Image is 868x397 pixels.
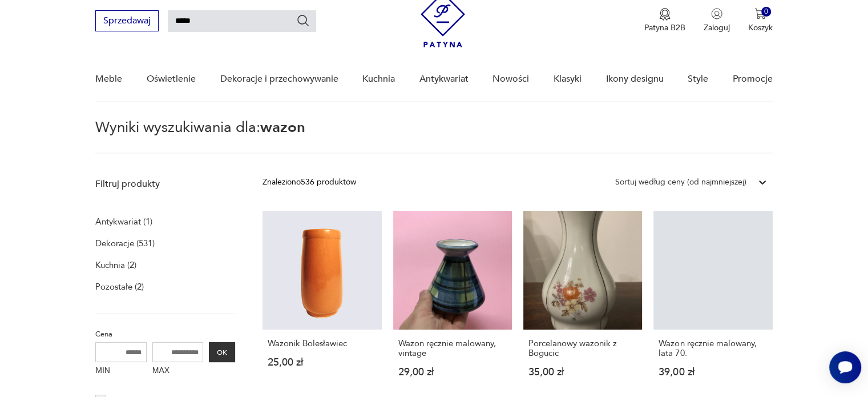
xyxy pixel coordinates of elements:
[152,362,204,380] label: MAX
[95,328,235,340] p: Cena
[829,351,861,383] iframe: Smartsupp widget button
[362,57,395,101] a: Kuchnia
[95,279,144,295] a: Pozostałe (2)
[644,22,685,33] p: Patyna B2B
[263,176,356,189] div: Znaleziono 536 produktów
[95,362,147,380] label: MIN
[644,8,685,33] a: Ikona medaluPatyna B2B
[95,235,155,251] a: Dekoracje (531)
[95,57,122,101] a: Meble
[220,57,338,101] a: Dekoracje i przechowywanie
[733,57,773,101] a: Promocje
[398,367,507,377] p: 29,00 zł
[754,8,766,19] img: Ikona koszyka
[95,214,152,230] a: Antykwariat (1)
[419,57,469,101] a: Antykwariat
[268,339,376,348] h3: Wazonik Bolesławiec
[95,178,235,190] p: Filtruj produkty
[748,22,773,33] p: Koszyk
[704,8,730,33] button: Zaloguj
[296,14,310,27] button: Szukaj
[659,367,767,377] p: 39,00 zł
[95,18,159,26] a: Sprzedawaj
[95,257,136,273] a: Kuchnia (2)
[659,339,767,358] h3: Wazon ręcznie malowany, lata 70.
[209,342,235,362] button: OK
[605,57,663,101] a: Ikony designu
[659,8,671,21] img: Ikona medalu
[528,367,637,377] p: 35,00 zł
[704,22,730,33] p: Zaloguj
[644,8,685,33] button: Patyna B2B
[260,117,305,138] span: wazon
[615,176,746,189] div: Sortuj według ceny (od najmniejszej)
[268,358,376,367] p: 25,00 zł
[528,339,637,358] h3: Porcelanowy wazonik z Bogucic
[95,10,159,31] button: Sprzedawaj
[147,57,196,101] a: Oświetlenie
[688,57,708,101] a: Style
[711,8,722,19] img: Ikonka użytkownika
[398,339,507,358] h3: Wazon ręcznie malowany, vintage
[492,57,529,101] a: Nowości
[554,57,582,101] a: Klasyki
[761,7,771,17] div: 0
[95,121,772,154] p: Wyniki wyszukiwania dla:
[748,8,773,33] button: 0Koszyk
